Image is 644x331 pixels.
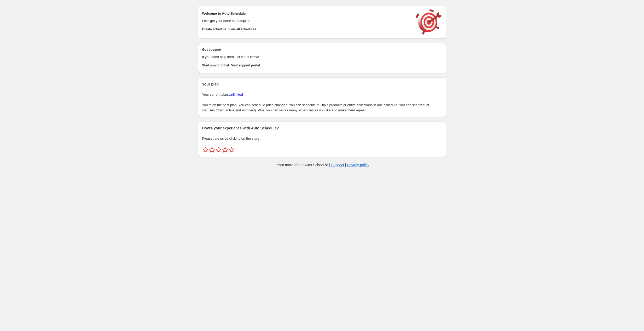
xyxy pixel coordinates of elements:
h2: Welcome to Auto Schedule [202,11,411,16]
p: Your current plan: [202,92,442,97]
p: Learn more about Auto Schedule | | [275,162,369,168]
a: Start support chat [202,62,229,69]
h2: Get support [202,47,411,52]
span: View all schedules [228,27,256,31]
a: Unlimited [229,93,243,96]
span: Create schedule [202,27,227,31]
button: View all schedules [228,26,256,33]
p: Let's get your store on autopilot! [202,18,411,24]
span: Start support chat [202,63,229,67]
a: Support [331,163,344,167]
h2: Your plan [202,82,442,87]
a: Visit support portal [231,62,260,69]
a: Privacy policy [347,163,369,167]
h2: How's your experience with Auto Schedule? [202,125,442,131]
p: Please rate us by clicking on the stars [202,136,442,141]
p: If you need help then just let us know! [202,54,411,60]
span: Visit support portal [231,63,260,67]
button: Create schedule [202,26,227,33]
p: You're on the best plan! You can schedule price changes. You can schedule multiple products or en... [202,102,442,113]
